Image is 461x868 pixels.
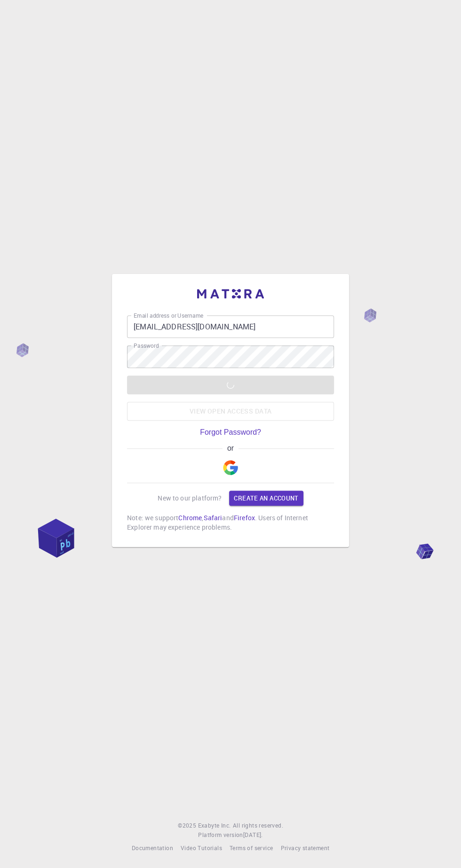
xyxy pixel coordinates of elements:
span: Platform version [198,830,243,840]
span: Exabyte Inc. [198,821,231,829]
a: Safari [203,513,222,522]
a: Terms of service [230,844,273,853]
a: Create an account [229,491,303,506]
img: Google [223,460,238,475]
span: All rights reserved. [233,821,283,830]
span: Documentation [132,844,173,852]
p: Note: we support , and . Users of Internet Explorer may experience problems. [127,513,334,532]
a: Chrome [178,513,202,522]
a: Forgot Password? [200,428,261,437]
a: Firefox [234,513,255,522]
span: © 2025 [178,821,198,830]
span: or [223,444,238,453]
label: Password [134,342,159,350]
span: Privacy statement [280,844,329,852]
a: Privacy statement [280,844,329,853]
a: Video Tutorials [181,844,222,853]
span: Terms of service [230,844,273,852]
a: Documentation [132,844,173,853]
a: Exabyte Inc. [198,821,231,830]
label: Email address or Username [134,312,203,320]
span: [DATE] . [243,831,263,838]
p: New to our platform? [158,493,222,503]
a: [DATE]. [243,830,263,840]
span: Video Tutorials [181,844,222,852]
